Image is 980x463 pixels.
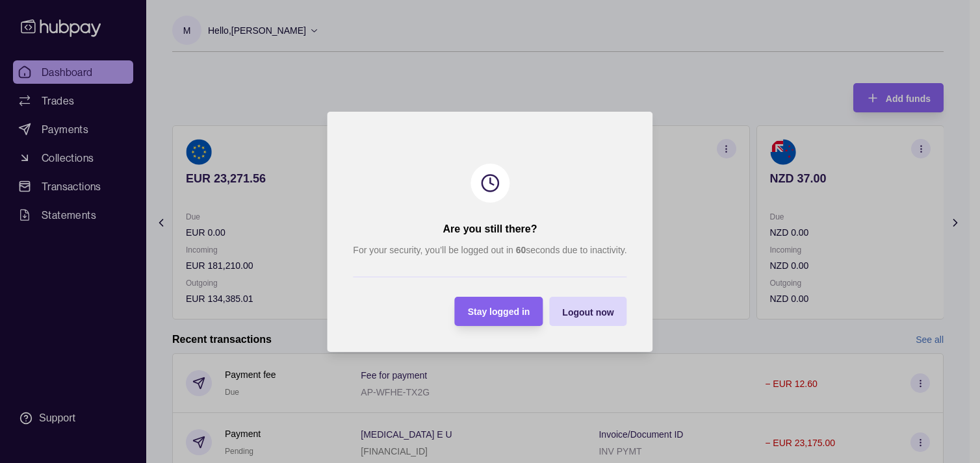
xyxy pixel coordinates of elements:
[455,297,543,326] button: Stay logged in
[562,307,613,317] span: Logout now
[443,222,537,236] h2: Are you still there?
[549,297,626,326] button: Logout now
[516,245,526,255] strong: 60
[468,307,530,317] span: Stay logged in
[353,243,626,257] p: For your security, you’ll be logged out in seconds due to inactivity.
